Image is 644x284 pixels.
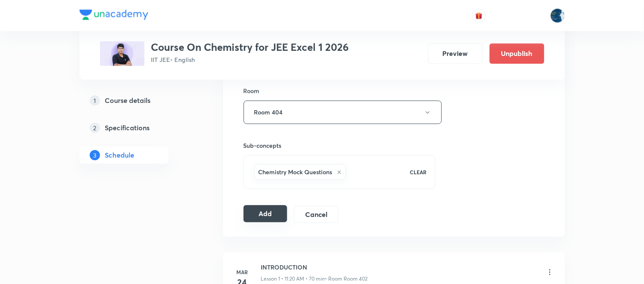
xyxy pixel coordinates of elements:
p: IIT JEE • English [151,55,349,64]
a: 1Course details [79,92,196,109]
img: 54E7CA41-2C2C-45DF-8E25-35971445D48E_plus.png [100,41,144,66]
button: Room 404 [244,100,442,124]
h6: Chemistry Mock Questions [259,167,332,176]
button: Unpublish [490,43,544,64]
p: 2 [90,123,100,133]
p: Lesson 1 • 11:20 AM • 70 min [261,275,325,283]
p: 1 [90,95,100,105]
a: 2Specifications [79,119,196,136]
h6: Sub-concepts [244,141,436,150]
p: • Room Room 402 [325,275,368,283]
h3: Course On Chemistry for JEE Excel 1 2026 [151,41,349,53]
h5: Schedule [105,150,135,160]
button: avatar [472,9,486,22]
p: CLEAR [410,168,426,176]
p: 3 [90,150,100,160]
h6: Mar [234,268,251,276]
h6: Room [244,86,260,95]
img: Lokeshwar Chiluveru [550,8,565,23]
button: Cancel [294,206,338,223]
button: Add [244,205,288,222]
img: avatar [475,12,483,19]
a: Company Logo [79,9,148,22]
button: Preview [428,43,483,64]
img: Company Logo [79,9,148,20]
h6: INTRODUCTION [261,263,368,272]
h5: Course details [105,95,151,105]
h5: Specifications [105,123,150,133]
